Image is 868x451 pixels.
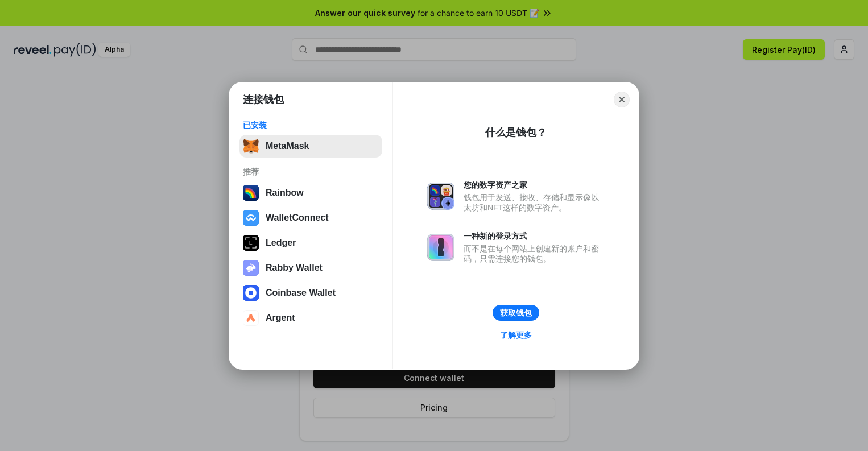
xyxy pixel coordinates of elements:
button: Coinbase Wallet [239,282,382,304]
img: svg+xml,%3Csvg%20width%3D%2228%22%20height%3D%2228%22%20viewBox%3D%220%200%2028%2028%22%20fill%3D... [243,285,259,301]
div: Coinbase Wallet [266,288,336,298]
div: Ledger [266,238,296,248]
a: 了解更多 [493,328,539,342]
div: Argent [266,313,295,323]
div: 一种新的登录方式 [464,231,605,241]
div: Rabby Wallet [266,263,323,273]
div: 推荐 [243,167,379,177]
img: svg+xml,%3Csvg%20fill%3D%22none%22%20height%3D%2233%22%20viewBox%3D%220%200%2035%2033%22%20width%... [243,138,259,154]
div: WalletConnect [266,213,329,223]
img: svg+xml,%3Csvg%20width%3D%22120%22%20height%3D%22120%22%20viewBox%3D%220%200%20120%20120%22%20fil... [243,185,259,201]
div: 而不是在每个网站上创建新的账户和密码，只需连接您的钱包。 [464,243,605,264]
div: 获取钱包 [500,308,532,318]
button: Argent [239,307,382,329]
button: Rainbow [239,181,382,204]
div: 已安装 [243,120,379,130]
div: MetaMask [266,141,309,151]
img: svg+xml,%3Csvg%20xmlns%3D%22http%3A%2F%2Fwww.w3.org%2F2000%2Fsvg%22%20fill%3D%22none%22%20viewBox... [243,260,259,276]
img: svg+xml,%3Csvg%20xmlns%3D%22http%3A%2F%2Fwww.w3.org%2F2000%2Fsvg%22%20fill%3D%22none%22%20viewBox... [427,234,454,261]
img: svg+xml,%3Csvg%20xmlns%3D%22http%3A%2F%2Fwww.w3.org%2F2000%2Fsvg%22%20fill%3D%22none%22%20viewBox... [427,183,454,210]
h1: 连接钱包 [243,93,284,106]
div: 钱包用于发送、接收、存储和显示像以太坊和NFT这样的数字资产。 [464,192,605,213]
button: Ledger [239,231,382,254]
button: Close [614,92,630,107]
button: WalletConnect [239,206,382,229]
div: 了解更多 [500,330,532,340]
button: Rabby Wallet [239,256,382,279]
div: 您的数字资产之家 [464,180,605,190]
div: Rainbow [266,188,304,198]
img: svg+xml,%3Csvg%20width%3D%2228%22%20height%3D%2228%22%20viewBox%3D%220%200%2028%2028%22%20fill%3D... [243,310,259,326]
button: 获取钱包 [493,305,539,321]
button: MetaMask [239,135,382,158]
img: svg+xml,%3Csvg%20xmlns%3D%22http%3A%2F%2Fwww.w3.org%2F2000%2Fsvg%22%20width%3D%2228%22%20height%3... [243,235,259,251]
div: 什么是钱包？ [485,126,547,139]
img: svg+xml,%3Csvg%20width%3D%2228%22%20height%3D%2228%22%20viewBox%3D%220%200%2028%2028%22%20fill%3D... [243,210,259,226]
